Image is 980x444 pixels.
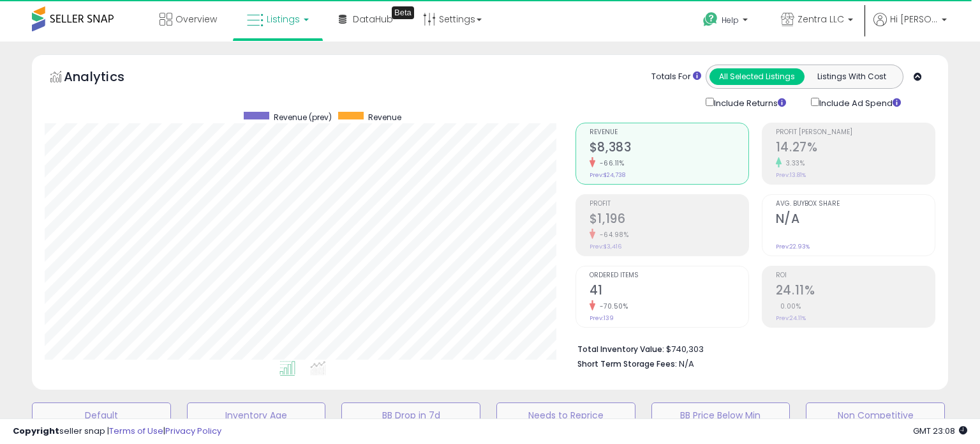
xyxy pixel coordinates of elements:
[109,425,163,437] a: Terms of Use
[776,314,806,322] small: Prev: 24.11%
[776,283,935,300] h2: 24.11%
[801,95,921,110] div: Include Ad Spend
[590,171,625,179] small: Prev: $24,738
[577,358,677,369] b: Short Term Storage Fees:
[64,68,149,89] h5: Analytics
[368,112,401,123] span: Revenue
[696,95,801,110] div: Include Returns
[709,68,805,85] button: All Selected Listings
[722,15,739,26] span: Help
[776,140,935,157] h2: 14.27%
[776,211,935,229] h2: N/A
[577,344,664,355] b: Total Inventory Value:
[776,201,935,208] span: Avg. Buybox Share
[590,201,748,208] span: Profit
[890,13,938,26] span: Hi [PERSON_NAME]
[651,71,701,83] div: Totals For
[267,13,300,26] span: Listings
[341,402,480,428] button: BB Drop in 7d
[782,158,805,168] small: 3.33%
[590,129,748,136] span: Revenue
[590,243,621,250] small: Prev: $3,416
[590,272,748,279] span: Ordered Items
[590,211,748,229] h2: $1,196
[590,140,748,157] h2: $8,383
[577,341,926,356] li: $740,303
[693,2,761,42] a: Help
[702,11,718,27] i: Get Help
[776,272,935,279] span: ROI
[804,68,899,85] button: Listings With Cost
[776,302,801,311] small: 0.00%
[595,230,629,240] small: -64.98%
[590,283,748,300] h2: 41
[806,402,945,428] button: Non Competitive
[913,425,967,437] span: 2025-09-9 23:08 GMT
[496,402,635,428] button: Needs to Reprice
[187,402,326,428] button: Inventory Age
[13,425,59,437] strong: Copyright
[392,6,414,19] div: Tooltip anchor
[798,13,844,26] span: Zentra LLC
[776,243,810,250] small: Prev: 22.93%
[595,302,628,311] small: -70.50%
[353,13,393,26] span: DataHub
[32,402,171,428] button: Default
[651,402,791,428] button: BB Price Below Min
[595,158,625,168] small: -66.11%
[175,13,217,26] span: Overview
[873,13,947,42] a: Hi [PERSON_NAME]
[13,425,221,438] div: seller snap | |
[274,112,332,123] span: Revenue (prev)
[776,171,806,179] small: Prev: 13.81%
[776,129,935,136] span: Profit [PERSON_NAME]
[590,314,614,322] small: Prev: 139
[679,358,694,370] span: N/A
[165,425,221,437] a: Privacy Policy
